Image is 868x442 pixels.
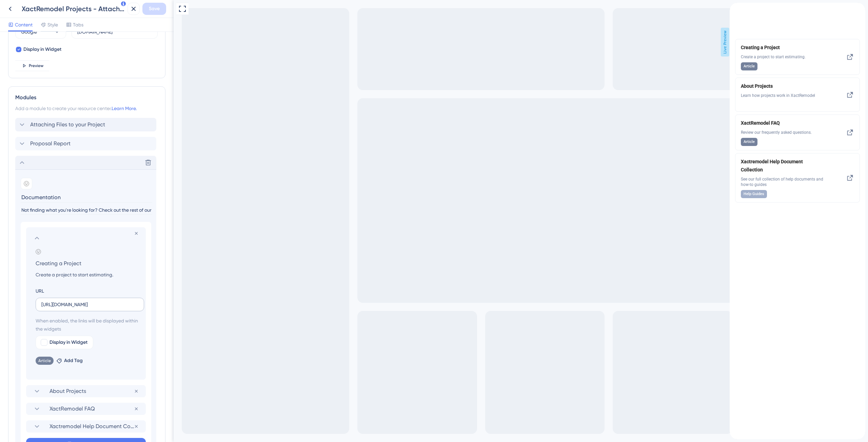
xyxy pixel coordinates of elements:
span: Xactremodel Help Document Collection [50,422,134,430]
span: About Projects [50,387,134,395]
button: Google [15,25,66,39]
input: Header [21,192,152,203]
div: Xactremodel Help Document Collection [11,155,102,195]
button: Add Tag [56,357,83,365]
input: Description [30,271,144,279]
span: Style [47,21,58,29]
input: Header [30,258,144,268]
div: Modules [15,93,158,102]
span: Live Preview [547,28,556,57]
span: Create a project to start estimating. [11,51,102,57]
div: Creating a Project [11,41,102,68]
button: Save [142,3,166,15]
span: Save [149,5,160,13]
span: Need Help? [5,2,32,10]
div: About Projects [11,79,102,105]
div: 3 [37,3,39,9]
span: Article [14,61,25,66]
div: Xactremodel Help Document Collection [26,420,146,433]
span: Preview [29,63,43,68]
span: Creating a Project [11,41,91,49]
div: XactRemodel Projects - Attachments [22,4,125,14]
span: Attaching Files to your Project [30,121,105,129]
span: Proposal Report [30,140,71,148]
span: Add a module to create your resource center. [15,106,112,111]
span: Display in Widget [50,338,87,346]
div: URL [36,287,44,295]
span: XactRemodel FAQ [50,405,134,413]
span: Xactremodel Help Document Collection [11,155,91,171]
span: Tabs [73,21,83,29]
a: Learn More. [112,106,137,111]
span: Display in Widget [23,45,61,54]
input: Description [21,206,152,215]
span: Google [21,28,37,36]
div: Proposal Report [15,137,158,150]
div: XactRemodel FAQ [11,116,102,143]
span: See our full collection of help documents and how-to guides [11,174,102,185]
span: Learn how projects work in XactRemodel [11,90,102,96]
span: Add Tag [64,357,83,365]
span: Help Guides [14,189,35,194]
div: Attaching Files to your Project [15,118,158,131]
span: When enabled, the links will be displayed within the widgets [36,317,139,333]
button: Preview [15,60,49,71]
span: Review our frequently asked questions. [11,127,102,132]
span: Collection [11,100,28,104]
span: Article [14,136,25,142]
input: your.website.com/path [41,301,138,308]
span: Article [38,358,51,363]
div: XactRemodel FAQ [26,403,146,415]
span: XactRemodel FAQ [11,116,91,124]
input: help.userguiding.com [77,28,152,36]
div: About Projects [26,385,146,397]
span: Content [15,21,33,29]
span: About Projects [11,79,91,87]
